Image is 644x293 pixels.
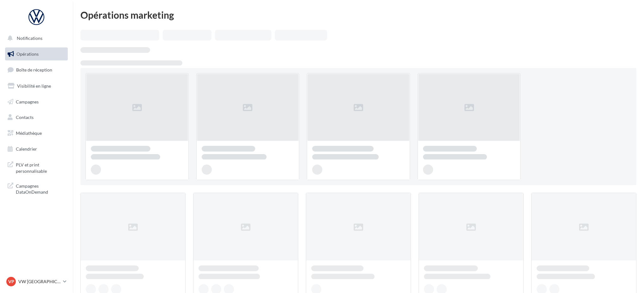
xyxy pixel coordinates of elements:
span: Calendrier [16,146,37,152]
a: Calendrier [4,142,69,156]
a: Opérations [4,47,69,61]
span: Notifications [17,35,42,41]
a: VP VW [GEOGRAPHIC_DATA] 13 [5,276,68,288]
p: VW [GEOGRAPHIC_DATA] 13 [18,278,60,285]
span: PLV et print personnalisable [16,160,65,174]
a: Médiathèque [4,127,69,140]
button: Notifications [4,32,66,45]
a: Contacts [4,111,69,124]
span: Campagnes [16,99,39,104]
span: VP [8,278,14,285]
a: Visibilité en ligne [4,79,69,93]
a: Boîte de réception [4,63,69,77]
span: Visibilité en ligne [17,83,51,89]
span: Boîte de réception [16,67,52,72]
span: Opérations [16,51,39,57]
span: Campagnes DataOnDemand [16,182,65,195]
a: PLV et print personnalisable [4,158,69,177]
a: Campagnes DataOnDemand [4,179,69,198]
a: Campagnes [4,95,69,109]
span: Médiathèque [16,130,42,136]
div: Opérations marketing [80,10,636,20]
span: Contacts [16,115,34,120]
